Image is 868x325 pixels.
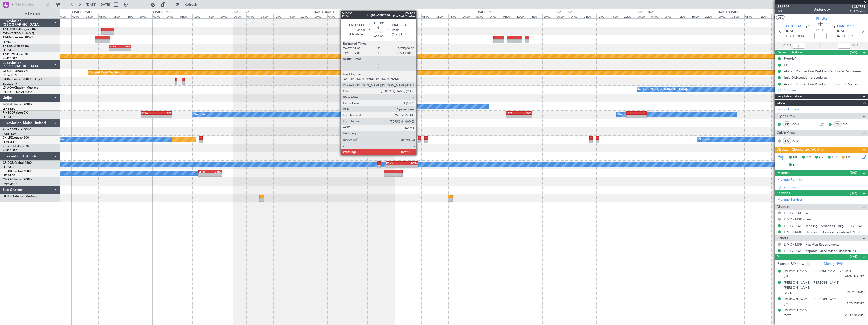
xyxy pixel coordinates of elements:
[234,10,253,14] div: [DATE] - [DATE]
[3,132,16,136] a: FCBB/BZV
[341,14,354,18] div: 08:00
[3,73,17,77] a: EDLW/DTM
[166,14,179,18] div: 04:00
[120,48,130,51] div: -
[489,14,502,18] div: 04:00
[273,14,287,18] div: 12:00
[783,121,791,127] div: CP
[777,204,791,210] span: Dispatch
[139,14,152,18] div: 20:00
[777,9,790,14] span: 1/3
[98,14,112,18] div: 08:00
[3,32,34,35] a: EVRA/[PERSON_NAME]
[3,70,28,73] a: LX-GBHFalcon 7X
[3,40,17,44] a: LFMN/NCE
[784,269,851,274] div: [PERSON_NAME] [PERSON_NAME] RABIOT
[246,14,260,18] div: 04:00
[3,82,17,86] a: EDLW/DTM
[777,107,799,112] a: Schedule Crew
[813,7,830,12] div: Underway
[777,177,802,182] a: Manage Permits
[784,217,811,221] a: LIMC / MXP - Fuel
[516,14,529,18] div: 12:00
[792,139,804,143] a: ZJO
[570,14,583,18] div: 04:00
[3,145,15,148] span: 9H-VSLK
[784,280,865,290] div: [PERSON_NAME], [PERSON_NAME], [PERSON_NAME]
[704,14,718,18] div: 20:00
[3,165,16,169] a: LFPB/LBG
[381,14,394,18] div: 20:00
[3,174,16,177] a: LFPB/LBG
[784,82,865,86] div: Aircraft Disinsection Residual Certificate + Special request
[845,302,865,306] span: 17AZ48577 (PP)
[837,24,854,29] span: LIMC MXP
[13,12,53,16] span: All Aircraft
[199,173,210,176] div: -
[786,29,796,34] span: [DATE]
[638,86,688,93] div: No Crew Nice ([GEOGRAPHIC_DATA])
[777,261,796,267] label: Planned PAX
[327,14,341,18] div: 04:00
[3,136,29,139] a: 9H-LPZLegacy 500
[650,14,664,18] div: 04:00
[3,149,17,152] a: WMSA/SZB
[3,36,12,39] span: T7-EMI
[519,112,531,115] div: KBOS
[502,14,515,18] div: 08:00
[153,10,172,14] div: [DATE] - [DATE]
[793,43,805,49] input: --:--
[783,138,791,144] div: FA
[784,308,811,313] div: [PERSON_NAME]
[784,249,856,253] a: LFPT / POX - Dispatch - JetAdvisor Dispatch 9H
[610,14,623,18] div: 16:00
[369,103,380,110] div: No Crew
[386,162,402,165] div: EGKK
[3,128,14,131] span: 9H-YAA
[402,165,418,168] div: -
[664,14,677,18] div: 08:00
[847,34,855,39] span: ELDT
[777,254,782,260] span: Pax
[623,14,637,18] div: 20:00
[850,170,857,175] span: (0/0)
[777,197,803,202] a: Manage Services
[519,115,531,118] div: -
[71,14,85,18] div: 00:00
[718,10,738,14] div: [DATE] - [DATE]
[3,195,13,198] span: OE-FZE
[3,90,32,94] a: [PERSON_NAME]/QSA
[110,45,120,48] div: KTEB
[819,155,823,160] span: CR
[850,190,857,196] span: (3/3)
[852,43,860,48] span: ALDT
[110,48,120,51] div: -
[843,122,854,127] a: DAU
[3,115,16,119] a: LFPB/LBG
[845,274,865,278] span: 25AD11321 (PP)
[850,4,865,9] span: LXM761
[300,14,314,18] div: 20:00
[783,43,791,48] span: ATOT
[596,14,610,18] div: 12:00
[786,34,794,39] span: ETOT
[784,69,864,73] div: Aircraft Disinsection Residual Certificate Requirement
[777,4,790,9] span: 536505
[507,112,519,115] div: LFPB
[837,34,845,39] span: 07:45
[637,14,650,18] div: 00:00
[777,50,802,55] span: Dispatch To-Dos
[86,2,110,7] span: [DATE] - [DATE]
[120,45,130,48] div: LFPB
[220,14,233,18] div: 20:00
[3,53,28,56] a: T7-PJ29Falcon 7X
[557,10,576,14] div: [DATE] - [DATE]
[210,170,222,173] div: CYBG
[847,290,865,295] span: 23EI90728 (PP)
[448,14,462,18] div: 16:00
[402,162,418,165] div: HTZA
[784,242,839,247] a: LIMC / MXP - Pax Visa Requirements
[777,130,796,136] span: Cabin Crew
[699,136,710,144] div: No Crew
[837,29,848,34] span: [DATE]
